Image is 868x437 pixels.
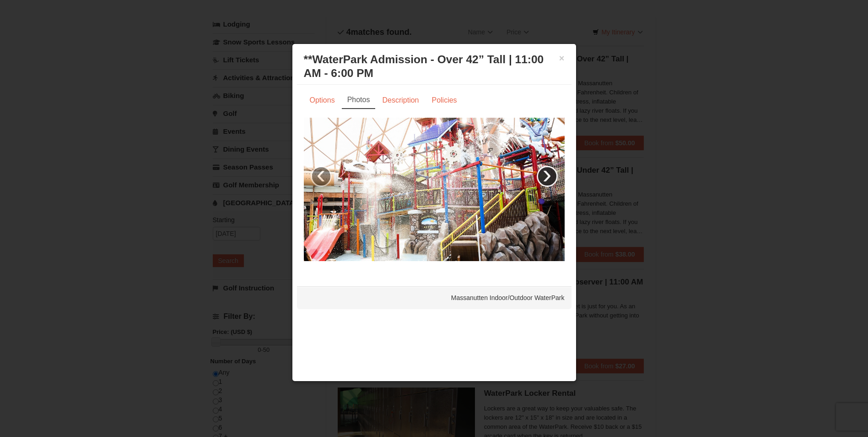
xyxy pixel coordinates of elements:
[342,92,376,109] a: Photos
[297,286,571,309] div: Massanutten Indoor/Outdoor WaterPark
[311,166,332,187] a: ‹
[304,118,565,261] img: 6619917-727-4b55a78c.jpg
[537,166,558,187] a: ›
[304,92,341,109] a: Options
[426,92,463,109] a: Policies
[376,92,425,109] a: Description
[559,54,565,63] button: ×
[304,53,565,80] h3: **WaterPark Admission - Over 42” Tall | 11:00 AM - 6:00 PM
